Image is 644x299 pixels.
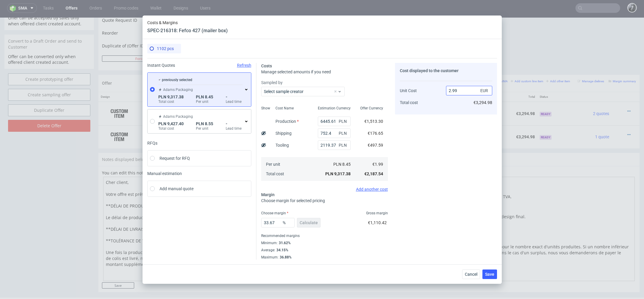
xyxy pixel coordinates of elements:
input: 0.00 [318,140,351,150]
label: Production [275,119,299,124]
a: markdown [159,152,180,158]
span: Per unit [266,162,280,167]
div: 34.15% [275,248,288,252]
span: Costs & Margins [147,20,228,25]
small: Add line item from VMA [471,62,508,65]
span: Refresh [237,63,251,68]
div: previously selected [158,78,243,85]
span: Unit Cost [400,88,417,93]
span: PLN 8.55 [196,121,213,126]
th: Unit Price [370,75,402,84]
span: €1,513.30 [364,119,383,124]
td: €3,294.98 [402,108,447,131]
label: Per unit [196,99,213,104]
span: Offer Currency [360,106,383,111]
a: Create prototyping offer [8,56,90,68]
span: - [226,94,241,99]
div: 31.62% [278,241,291,245]
td: €3,294.98 [492,108,537,131]
span: PLN 9,317.38 [325,171,351,176]
span: €1,110.42 [368,220,387,225]
a: Duplicate Offer [8,87,90,99]
td: €3,294.98 [402,84,447,108]
span: PLN 8.45 [333,162,351,167]
div: Instant Quotes [147,63,251,68]
span: Choose margin for selected pricing [261,198,325,203]
button: Force CRM resync [102,38,196,44]
span: Total cost [266,171,284,176]
label: Total cost [158,99,184,104]
input: Only numbers [211,24,356,32]
label: Sampled by [261,80,388,86]
label: Per unit [196,126,213,131]
td: 1102 [342,84,370,108]
td: €0.00 [447,84,492,108]
strong: 770426 [174,117,188,122]
span: Ready [540,94,552,99]
span: €2,187.54 [364,171,383,176]
th: Status [537,75,572,84]
span: Margin [261,192,275,197]
span: SPEC- 216318 [253,88,275,93]
span: 1 quote [595,117,609,122]
input: 0.00 [261,218,295,227]
span: €497.59 [368,143,383,148]
th: Quant. [342,75,370,84]
small: Add custom line item [511,62,543,65]
span: PLN [338,117,349,126]
td: €3,294.98 [492,84,537,108]
button: Save [482,269,497,279]
div: Average : [261,247,388,254]
span: €176.65 [368,131,383,136]
span: Cost Name [275,106,294,111]
span: PLN [338,129,349,137]
span: PLN [338,141,349,149]
span: €1.99 [372,162,383,167]
span: Save [485,272,494,276]
span: SPEC- 216319 [253,111,275,116]
span: Request for RFQ [160,155,190,161]
span: PLN 8.45 [196,94,213,99]
label: Tooling [275,143,289,148]
span: Cost displayed to the customer [400,68,459,73]
img: ico-item-custom-a8f9c3db6a5631ce2f509e228e8b95abde266dc4376634de7b166047de09ff05.png [104,112,134,127]
div: Notes displayed below the Offer [98,135,640,148]
span: Source: [210,100,234,104]
span: Adams Packaging [163,114,193,119]
span: Estimation Currency [318,106,351,111]
div: RFQs [147,141,251,145]
span: Costs [261,63,272,68]
label: Lead time [226,99,241,104]
td: Duplicate of (Offer ID) [102,23,205,37]
small: Margin summary [609,62,636,65]
th: Dependencies [447,75,492,84]
header: SPEC-216318: Fefco 427 (mailer box) [147,27,228,34]
label: Choose margin [261,211,288,215]
input: Save [102,265,134,271]
span: Cancel [465,272,477,276]
span: Adams Packaging [163,87,193,92]
th: Total [492,75,537,84]
th: ID [171,75,208,84]
td: 1102 [342,108,370,131]
div: Recommended margins [261,232,388,239]
span: PLN 9,427.40 [158,121,184,126]
span: - [226,121,241,126]
small: Manage dielines [578,62,604,65]
div: Convert to a Draft Order and send to Customer [4,17,94,36]
span: PLN 9,317.38 [158,94,184,99]
textarea: Cher client, Votre offre est prête. Veuillez noter que les prix n'incluent pas la TVA. **DÉLAI DE... [103,159,368,264]
div: Boxesflow • Custom [210,87,340,105]
div: Boxesflow • Custom [210,110,340,128]
span: Source: [210,123,234,128]
span: Total cost [400,100,418,105]
div: You can edit this note using [102,152,636,265]
input: 0.00 [318,128,351,138]
td: €2.99 [370,84,402,108]
a: Create sampling offer [8,71,90,83]
span: Ready [540,117,552,122]
span: 2 quotes [593,94,609,98]
th: Name [208,75,342,84]
span: % [281,219,293,227]
span: Gross margin [366,211,388,216]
